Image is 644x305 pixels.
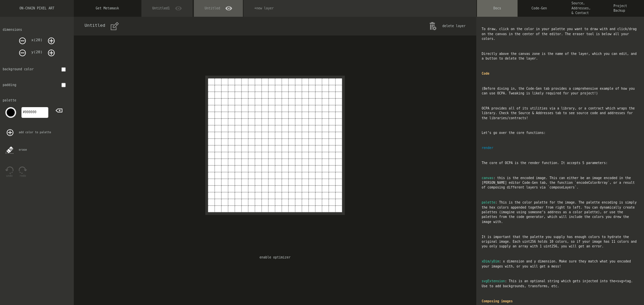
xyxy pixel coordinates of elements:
[3,27,71,56] div: dimensions
[3,83,16,87] div: padding
[482,200,639,224] span: : This is the color palette for the image. The palette encoding is simply the hex colors appended...
[482,106,639,121] span: OCPA provides all of its utilities via a library, or a contract which wraps the library. Check th...
[205,6,220,11] span: Untitled
[429,22,466,30] button: delete layer
[31,37,43,44] dix: x( 20 )
[482,131,639,135] span: Let’s go over the core functions:
[482,161,639,165] span: The core of OCPA is the render function. It accepts 5 parameters:
[31,50,43,56] dix: y( 20 )
[482,146,639,150] span: render
[482,86,639,96] span: (Before diving in, the Code-Gen tab provides a comprehensive example of how you can use OCPA. Twe...
[152,6,170,11] span: Untitled1
[3,98,71,155] div: palette
[260,255,290,260] button: enable optimizer
[482,259,499,263] span: xDim/yDim
[85,22,105,30] div: Untitled
[7,127,75,138] div: add color to palette
[482,71,639,76] span: Code
[5,145,74,155] div: erase
[482,27,639,41] span: To draw, click on the color in your palette you want to draw with and click/drag on the canvas in...
[482,52,639,61] span: Directly above the canvas zone is the name of the layer, which you can edit, and a button to dele...
[482,279,639,289] span: : This is an optional string which gets injected into the <svg> tag. Use to add backgrounds, tran...
[482,201,495,204] span: palette
[482,176,493,180] span: canvas
[482,259,639,269] span: : x dimension and y dimension. Make sure they match what you encoded your images with, or you wil...
[482,176,639,190] span: : this is the encoded image. This can either be an image encoded in the [PERSON_NAME] editor Code...
[482,235,639,249] span: It is important that the palette you supply has enough colors to hydrate the original image. Each...
[482,279,505,283] span: svgExtension
[482,299,639,304] span: Composing images
[5,166,13,178] button: undo
[3,67,34,72] div: background color
[19,166,27,178] button: redo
